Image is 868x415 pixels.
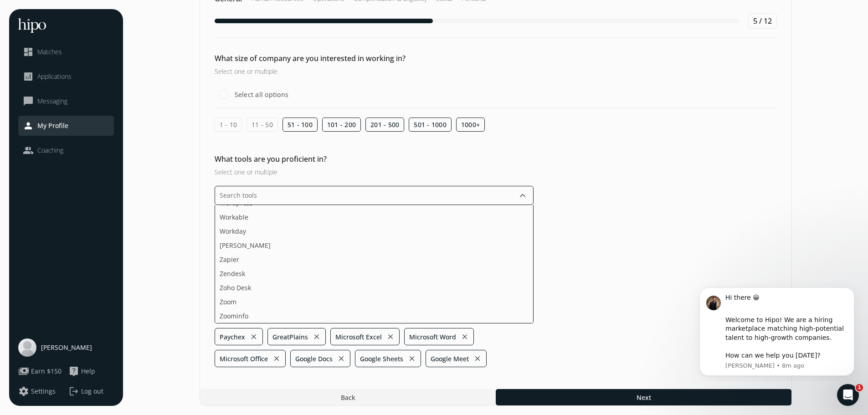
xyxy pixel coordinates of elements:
span: Microsoft Excel [335,332,382,342]
button: Back [200,389,496,405]
a: peopleCoaching [23,145,109,156]
img: hh-logo-white [18,18,46,33]
button: paymentsEarn $150 [18,366,62,377]
span: Google Sheets [360,354,403,364]
label: 1 - 10 [215,118,242,132]
span: Earn $150 [31,367,62,376]
button: logoutLog out [68,386,114,397]
span: Zoho Desk [220,283,251,292]
label: 1000+ [456,118,485,132]
button: close [313,330,321,343]
span: Zoominfo [220,311,248,321]
a: analyticsApplications [23,71,109,82]
span: Microsoft Word [409,332,456,342]
span: Matches [37,47,62,56]
button: close [386,330,395,343]
span: settings [18,386,29,397]
span: analytics [23,71,34,82]
div: 5 / 12 [748,13,777,29]
span: [PERSON_NAME] [220,241,271,250]
label: 11 - 50 [247,118,278,132]
label: Select all options [233,90,289,99]
span: Messaging [37,97,67,106]
span: 1 [856,384,863,391]
span: Help [81,367,95,376]
span: chat_bubble_outline [23,96,34,107]
span: Applications [37,72,72,81]
span: Back [340,393,355,402]
span: Paychex [220,332,245,342]
a: paymentsEarn $150 [18,366,64,377]
span: people [23,145,34,156]
h2: What size of company are you interested in working in? [215,53,534,64]
button: Next [496,389,791,405]
a: live_helpHelp [68,366,114,377]
span: Coaching [37,146,63,155]
span: Log out [81,387,103,396]
h2: What tools are you proficient in? [215,154,534,164]
span: Workable [220,212,248,222]
span: GreatPlains [272,332,308,342]
button: close [461,330,469,343]
button: keyboard_arrow_down [517,190,528,201]
button: close [337,352,345,365]
button: close [272,352,281,365]
label: 101 - 200 [322,118,361,132]
button: close [250,330,258,343]
span: person [23,120,34,131]
span: Workday [220,226,246,236]
span: Zoom [220,297,236,307]
span: Microsoft Office [220,354,268,364]
button: live_helpHelp [68,366,95,377]
label: 501 - 1000 [409,118,452,132]
h3: Select one or multiple [215,167,534,177]
span: Settings [31,387,56,396]
span: [PERSON_NAME] [41,343,92,352]
span: payments [18,366,29,377]
button: close [473,352,482,365]
span: live_help [68,366,79,377]
h3: Select one or multiple [215,67,534,76]
img: user-photo [18,338,36,357]
label: 51 - 100 [282,118,318,132]
button: close [408,352,416,365]
span: dashboard [23,46,34,57]
span: My Profile [37,121,68,130]
iframe: Intercom notifications message [686,279,868,381]
a: settingsSettings [18,386,64,397]
span: Next [636,393,651,402]
button: settingsSettings [18,386,56,397]
a: personMy Profile [23,120,109,131]
a: chat_bubble_outlineMessaging [23,96,109,107]
span: logout [68,386,79,397]
input: Search tools [215,186,534,205]
span: Google Docs [295,354,333,364]
label: 201 - 500 [365,118,404,132]
span: Zendesk [220,269,245,278]
a: dashboardMatches [23,46,109,57]
span: Zapier [220,255,239,264]
span: Google Meet [431,354,469,364]
iframe: Intercom live chat [837,384,859,406]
